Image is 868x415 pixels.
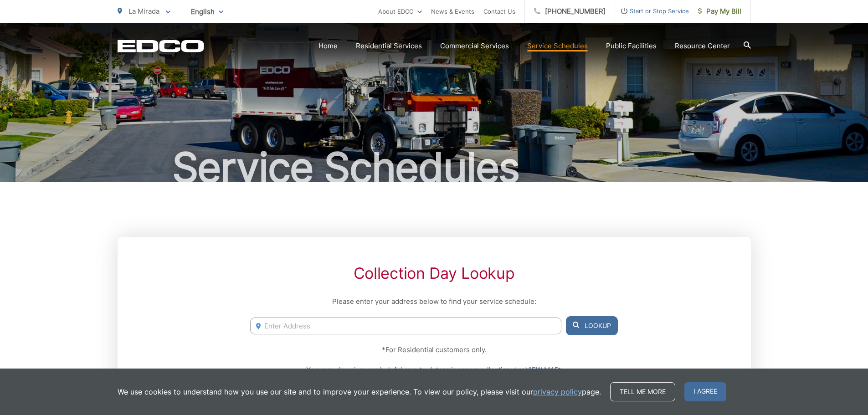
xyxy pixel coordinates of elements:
[250,264,617,282] h2: Collection Day Lookup
[675,41,730,51] a: Resource Center
[378,6,422,17] a: About EDCO
[610,382,675,401] a: Tell me more
[698,6,741,17] span: Pay My Bill
[184,4,230,20] span: English
[566,316,618,335] button: Lookup
[318,41,338,51] a: Home
[483,6,515,17] a: Contact Us
[118,386,601,397] p: We use cookies to understand how you use our site and to improve your experience. To view our pol...
[118,40,204,52] a: EDCD logo. Return to the homepage.
[118,145,751,190] h1: Service Schedules
[431,6,474,17] a: News & Events
[684,382,726,401] span: I agree
[527,41,588,51] a: Service Schedules
[128,7,159,15] span: La Mirada
[525,364,562,375] a: VIEW MAP
[356,41,422,51] a: Residential Services
[440,41,509,51] a: Commercial Services
[250,344,617,355] p: *For Residential customers only.
[250,364,617,375] p: You may also view our helpful map to determine your collection day.
[606,41,657,51] a: Public Facilities
[533,386,582,397] a: privacy policy
[250,296,617,307] p: Please enter your address below to find your service schedule:
[250,318,561,334] input: Enter Address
